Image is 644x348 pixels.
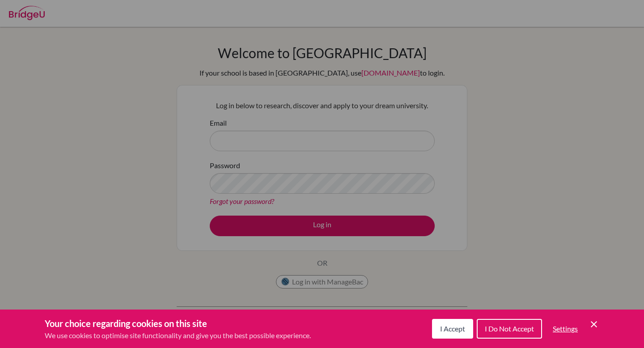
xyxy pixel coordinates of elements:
button: I Do Not Accept [477,319,542,339]
h3: Your choice regarding cookies on this site [45,317,311,330]
button: I Accept [432,319,473,339]
span: Settings [553,324,578,333]
span: I Do Not Accept [485,324,534,333]
button: Settings [546,320,585,338]
button: Save and close [589,319,599,330]
p: We use cookies to optimise site functionality and give you the best possible experience. [45,330,311,341]
span: I Accept [440,324,465,333]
